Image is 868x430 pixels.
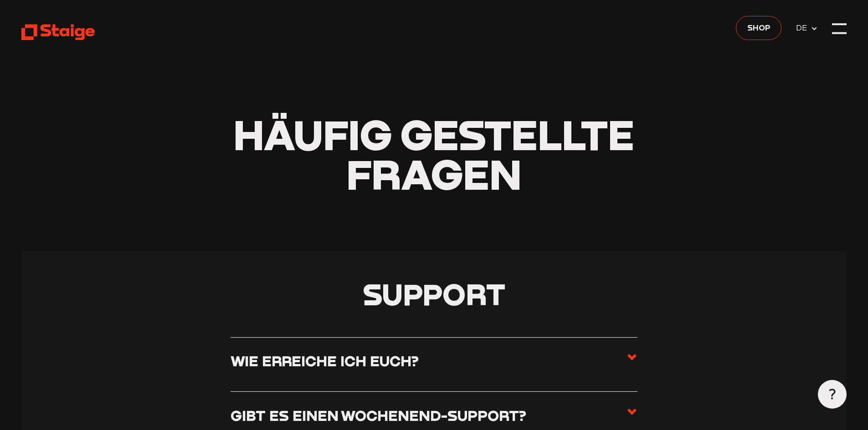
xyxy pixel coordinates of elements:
[231,352,419,369] h3: Wie erreiche ich euch?
[363,276,505,312] span: Support
[231,406,526,424] h3: Gibt es einen Wochenend-Support?
[736,16,781,40] a: Shop
[747,21,770,34] span: Shop
[796,21,811,34] span: DE
[233,109,634,199] span: Häufig gestellte Fragen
